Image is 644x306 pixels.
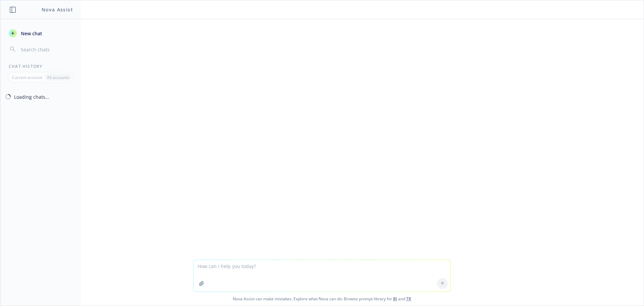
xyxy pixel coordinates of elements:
p: Current account [12,75,42,80]
span: Nova Assist can make mistakes. Explore what Nova can do: Browse prompt library for and [3,292,641,306]
input: Search chats [19,45,73,54]
p: All accounts [47,75,69,80]
button: New chat [6,27,75,39]
span: New chat [19,30,42,37]
a: TR [406,296,411,302]
h1: Nova Assist [42,6,73,13]
a: BI [393,296,397,302]
button: Loading chats... [1,91,81,103]
div: Chat History [1,63,81,69]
